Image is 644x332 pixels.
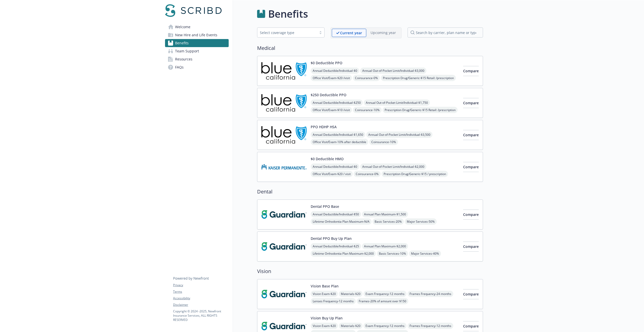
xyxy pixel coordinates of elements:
[261,92,307,114] img: Blue Shield of California carrier logo
[311,298,356,304] span: Lenses Frequency - 12 months
[357,298,408,304] span: Frames - 20% of amount over $150
[311,291,338,297] span: Vision Exam - $20
[311,68,359,74] span: Annual Deductible/Individual - $0
[311,171,353,177] span: Office Visit/Exam - $20 / visit
[463,66,479,76] button: Compare
[175,63,184,71] span: FAQs
[175,47,199,55] span: Team Support
[311,124,337,129] button: PPO HDHP HSA
[311,218,372,225] span: Lifetime Orthodontia Plan Maximum - N/A
[311,99,363,106] span: Annual Deductible/Individual - $250
[261,60,307,82] img: Blue Shield of California carrier logo
[165,31,229,39] a: New Hire and Life Events
[268,6,308,21] h1: Benefits
[311,236,352,241] button: Dental PPO Buy Up Plan
[175,39,189,47] span: Benefits
[408,27,483,38] input: search by carrier, plan name or type
[364,99,430,106] span: Annual Out-of-Pocket Limit/Individual - $1,750
[173,303,228,307] a: Disclaimer
[409,250,441,257] span: Major Services - 40%
[257,188,483,195] h2: Dental
[463,164,479,169] span: Compare
[463,98,479,108] button: Compare
[373,218,404,225] span: Basic Services - 20%
[173,289,228,294] a: Terms
[463,130,479,140] button: Compare
[311,243,361,249] span: Annual Deductible/Individual - $25
[463,242,479,252] button: Compare
[463,162,479,172] button: Compare
[257,44,483,52] h2: Medical
[311,107,352,113] span: Office Visit/Exam - $10 /visit
[463,244,479,249] span: Compare
[382,171,448,177] span: Prescription Drug/Generic - $15 / prescription
[463,289,479,299] button: Compare
[311,204,339,209] button: Dental PPO Base
[340,30,362,36] p: Current year
[339,323,363,329] span: Materials - $20
[311,315,343,321] button: Vision Buy Up Plan
[364,291,407,297] span: Exam Frequency - 12 months
[175,55,192,63] span: Resources
[311,131,365,138] span: Annual Deductible/Individual - $1,650
[408,291,453,297] span: Frames Frequency - 24 months
[371,30,396,35] p: Upcoming year
[360,163,426,170] span: Annual Out-of-Pocket Limit/Individual - $2,000
[377,250,408,257] span: Basic Services - 10%
[463,69,479,73] span: Compare
[173,283,228,287] a: Privacy
[173,309,228,322] p: Copyright © 2024 - 2025 , Newfront Insurance Services, ALL RIGHTS RESERVED
[261,124,307,146] img: Blue Shield of California carrier logo
[311,283,339,289] button: Vision Base Plan
[381,75,456,81] span: Prescription Drug/Generic - $15 Retail: /prescription
[311,139,368,145] span: Office Visit/Exam - 10% after deductible
[311,211,361,217] span: Annual Deductible/Individual - $50
[261,204,307,225] img: Guardian carrier logo
[362,211,408,217] span: Annual Plan Maximum - $1,500
[463,101,479,105] span: Compare
[311,156,344,161] button: $0 Deductible HMO
[354,171,381,177] span: Coinsurance - 0%
[311,92,346,97] button: $250 Deductible PPO
[165,47,229,55] a: Team Support
[353,75,380,81] span: Coinsurance - 0%
[339,291,363,297] span: Materials - $20
[260,30,314,35] div: Select coverage type
[165,63,229,71] a: FAQs
[257,268,483,275] h2: Vision
[175,31,217,39] span: New Hire and Life Events
[261,283,307,305] img: Guardian carrier logo
[463,321,479,331] button: Compare
[463,292,479,296] span: Compare
[383,107,458,113] span: Prescription Drug/Generic - $15 Retail: /prescription
[261,156,307,178] img: Kaiser Permanente Insurance Company carrier logo
[261,236,307,257] img: Guardian carrier logo
[311,75,352,81] span: Office Visit/Exam - $20 /visit
[165,55,229,63] a: Resources
[165,39,229,47] a: Benefits
[366,29,400,37] span: Upcoming year
[364,323,407,329] span: Exam Frequency - 12 months
[311,60,342,65] button: $0 Deductible PPO
[175,23,190,31] span: Welcome
[311,250,376,257] span: Lifetime Orthodontia Plan Maximum - $2,000
[362,243,408,249] span: Annual Plan Maximum - $2,000
[463,212,479,217] span: Compare
[463,210,479,220] button: Compare
[311,163,359,170] span: Annual Deductible/Individual - $0
[173,296,228,301] a: Accessibility
[463,324,479,328] span: Compare
[353,107,382,113] span: Coinsurance - 10%
[408,323,453,329] span: Frames Frequency - 12 months
[369,139,398,145] span: Coinsurance - 10%
[311,323,338,329] span: Vision Exam - $20
[165,23,229,31] a: Welcome
[463,132,479,137] span: Compare
[405,218,437,225] span: Major Services - 50%
[366,131,432,138] span: Annual Out-of-Pocket Limit/Individual - $3,500
[360,68,426,74] span: Annual Out-of-Pocket Limit/Individual - $3,000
